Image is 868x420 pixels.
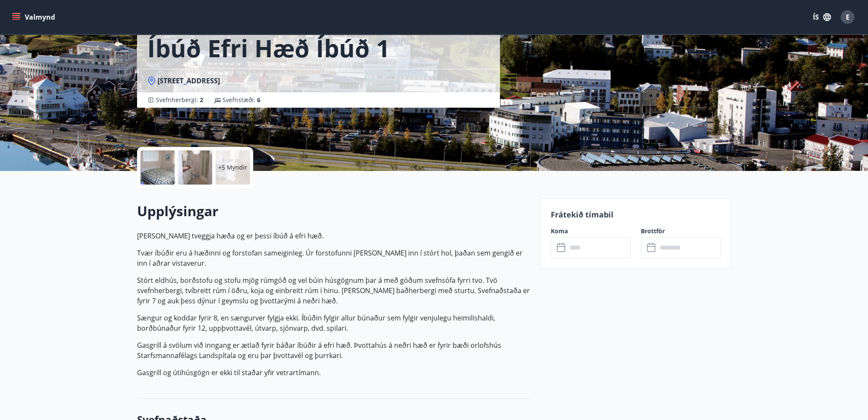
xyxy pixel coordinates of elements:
button: ÍS [808,9,836,25]
label: Koma [551,227,631,235]
span: 6 [257,96,260,104]
span: Svefnherbergi : [156,96,203,104]
span: 2 [200,96,203,104]
span: E [846,12,850,22]
label: Brottför [641,227,721,235]
p: Sængur og koddar fyrir 8, en sængurver fylgja ekki. Íbúðin fylgir allur búnaður sem fylgir venjul... [137,313,530,333]
p: +5 Myndir [218,163,247,172]
span: Svefnstæði : [222,96,260,104]
button: menu [10,9,58,25]
button: E [837,7,858,27]
h2: Upplýsingar [137,202,530,220]
p: [PERSON_NAME] tveggja hæða og er þessi íbúð á efri hæð. [137,231,530,241]
p: Gasgrill á svölum við inngang er ætlað fyrir báðar íbúðir á efri hæð. Þvottahús á neðri hæð er fy... [137,340,530,361]
span: [STREET_ADDRESS] [158,76,220,85]
p: Tvær íbúðir eru á hæðinni og forstofan sameiginleg. Úr forstofunni [PERSON_NAME] inn í stórt hol,... [137,248,530,268]
p: Stórt eldhús, borðstofu og stofu mjög rúmgóð og vel búin húsgögnum þar á með góðum svefnsófa fyrr... [137,275,530,306]
p: Gasgrill og útihúsgögn er ekki til staðar yfir vetrartímann. [137,367,530,378]
p: Frátekið tímabil [551,209,721,220]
